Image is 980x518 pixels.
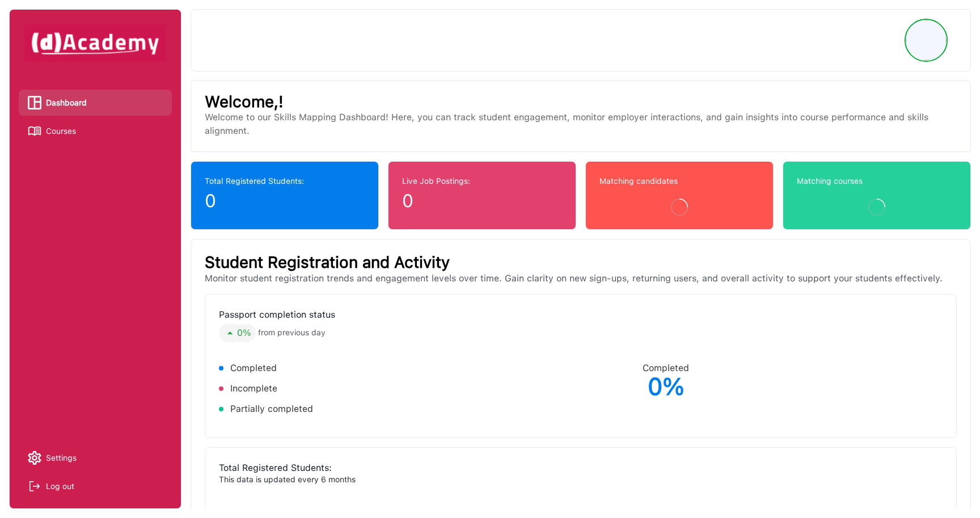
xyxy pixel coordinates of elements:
[219,360,581,376] li: Completed
[223,326,237,340] img: Arrow Icon
[219,401,581,417] li: Partially completed
[219,381,581,397] li: Incomplete
[46,94,87,111] span: Dashboard
[402,187,562,214] div: 0
[28,451,41,465] img: setting
[205,175,365,187] div: Total Registered Students:
[237,329,251,338] span: 0 %
[205,272,957,285] div: Monitor student registration trends and engagement levels over time. Gain clarity on new sign-ups...
[28,124,41,138] img: Courses icon
[258,325,326,341] span: from previous day
[278,92,284,111] span: !
[205,111,957,138] p: Welcome to our Skills Mapping Dashboard! Here, you can track student engagement, monitor employer...
[205,187,365,214] div: 0
[402,175,562,187] div: Live Job Postings:
[671,199,688,216] div: oval-loading
[219,461,943,475] div: Total Registered Students:
[797,175,957,187] div: Matching courses
[46,478,74,495] div: Log out
[28,94,163,111] a: Dashboard iconDashboard
[219,308,581,322] div: Passport completion status
[205,95,957,108] p: Welcome,
[28,123,163,140] a: Courses iconCourses
[219,475,943,485] div: This data is updated every 6 months
[24,24,166,62] img: dAcademy
[28,96,41,110] img: Dashboard icon
[599,175,759,187] div: Matching candidates
[868,199,885,216] div: oval-loading
[205,253,957,272] div: Student Registration and Activity
[46,123,76,140] span: Courses
[28,479,41,493] img: Log out
[46,449,77,466] span: Settings
[906,20,946,60] img: Profile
